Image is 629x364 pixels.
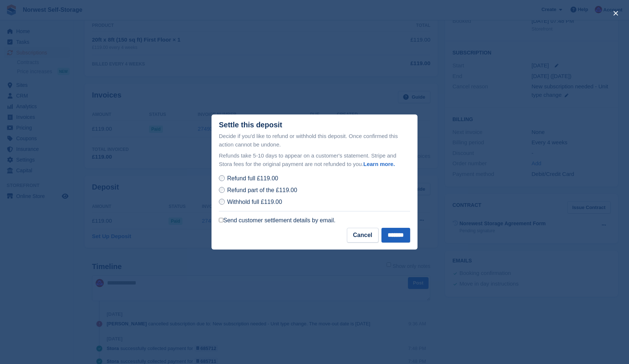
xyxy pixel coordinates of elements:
[227,175,278,181] span: Refund full £119.00
[219,217,335,224] label: Send customer settlement details by email.
[219,132,410,149] p: Decide if you'd like to refund or withhold this deposit. Once confirmed this action cannot be und...
[219,152,410,168] p: Refunds take 5-10 days to appear on a customer's statement. Stripe and Stora fees for the origina...
[219,175,225,181] input: Refund full £119.00
[610,7,622,19] button: close
[227,187,297,193] span: Refund part of the £119.00
[219,121,282,129] div: Settle this deposit
[219,187,225,193] input: Refund part of the £119.00
[363,161,395,167] a: Learn more.
[227,199,282,205] span: Withhold full £119.00
[219,199,225,205] input: Withhold full £119.00
[347,228,379,243] button: Cancel
[219,218,223,222] input: Send customer settlement details by email.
